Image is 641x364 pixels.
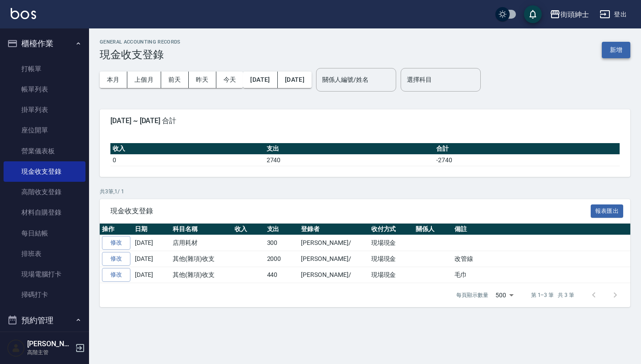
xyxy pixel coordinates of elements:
[100,39,181,45] h2: GENERAL ACCOUNTING RECORDS
[4,182,85,202] a: 高階收支登錄
[560,9,589,20] div: 街頭紳士
[265,235,299,251] td: 300
[170,235,232,251] td: 店用耗材
[265,267,299,283] td: 440
[4,141,85,161] a: 營業儀表板
[265,251,299,267] td: 2000
[369,224,414,235] th: 收付方式
[170,267,232,283] td: 其他(雜項)收支
[264,154,434,166] td: 2740
[299,224,369,235] th: 登錄者
[102,268,130,282] a: 修改
[299,267,369,283] td: [PERSON_NAME]/
[4,120,85,140] a: 座位開單
[110,154,264,166] td: 0
[278,72,312,88] button: [DATE]
[133,267,170,283] td: [DATE]
[4,244,85,264] a: 排班表
[161,72,189,88] button: 前天
[546,5,592,24] button: 街頭紳士
[369,267,414,283] td: 現場現金
[4,32,85,55] button: 櫃檯作業
[170,224,232,235] th: 科目名稱
[602,42,630,58] button: 新增
[110,116,620,125] span: [DATE] ~ [DATE] 合計
[4,284,85,305] a: 掃碼打卡
[27,340,73,348] h5: [PERSON_NAME]
[133,224,170,235] th: 日期
[4,59,85,79] a: 打帳單
[110,207,591,216] span: 現金收支登錄
[133,251,170,267] td: [DATE]
[434,154,620,166] td: -2740
[264,143,434,155] th: 支出
[102,236,130,250] a: 修改
[602,45,630,54] a: 新增
[133,235,170,251] td: [DATE]
[591,204,624,218] button: 報表匯出
[127,72,161,88] button: 上個月
[299,235,369,251] td: [PERSON_NAME]/
[11,8,36,19] img: Logo
[414,224,452,235] th: 關係人
[102,252,130,266] a: 修改
[4,161,85,182] a: 現金收支登錄
[531,291,574,299] p: 第 1–3 筆 共 3 筆
[4,309,85,332] button: 預約管理
[100,72,127,88] button: 本月
[524,5,542,23] button: save
[265,224,299,235] th: 支出
[591,206,624,215] a: 報表匯出
[4,264,85,284] a: 現場電腦打卡
[100,188,630,196] p: 共 3 筆, 1 / 1
[189,72,216,88] button: 昨天
[243,72,277,88] button: [DATE]
[100,224,133,235] th: 操作
[596,6,630,23] button: 登出
[299,251,369,267] td: [PERSON_NAME]/
[456,291,488,299] p: 每頁顯示數量
[170,251,232,267] td: 其他(雜項)收支
[232,224,265,235] th: 收入
[110,143,264,155] th: 收入
[7,339,25,357] img: Person
[369,251,414,267] td: 現場現金
[369,235,414,251] td: 現場現金
[4,202,85,223] a: 材料自購登錄
[492,283,517,307] div: 500
[216,72,243,88] button: 今天
[4,79,85,100] a: 帳單列表
[27,348,73,356] p: 高階主管
[100,48,181,61] h3: 現金收支登錄
[434,143,620,155] th: 合計
[4,100,85,120] a: 掛單列表
[4,223,85,244] a: 每日結帳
